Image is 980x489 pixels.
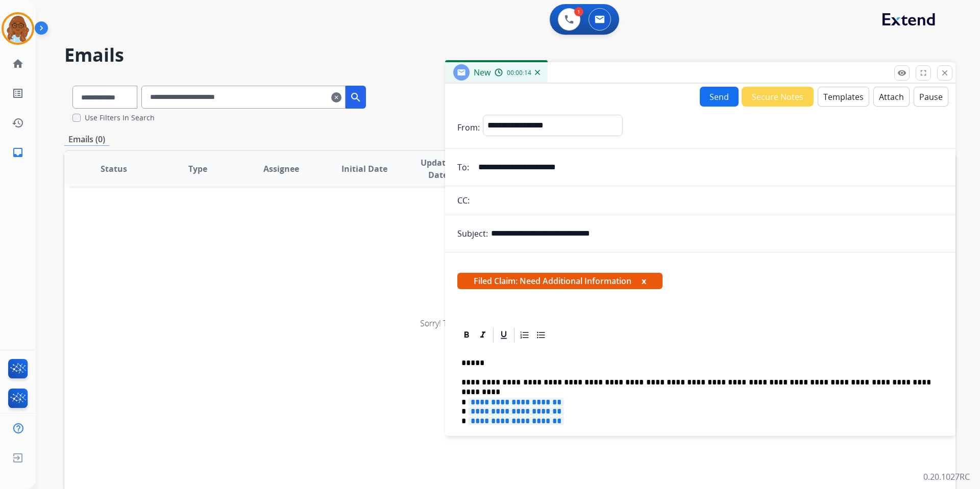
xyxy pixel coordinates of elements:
button: Attach [873,87,910,107]
mat-icon: home [12,58,24,70]
span: Assignee [263,163,299,175]
mat-icon: inbox [12,146,24,159]
p: From: [457,121,480,134]
button: Pause [914,87,948,107]
span: New [474,67,491,78]
div: Ordered List [517,327,532,343]
button: Templates [818,87,869,107]
span: 00:00:14 [507,69,531,77]
h2: Emails [64,45,955,65]
mat-icon: fullscreen [919,68,928,78]
div: Italic [475,327,491,343]
mat-icon: history [12,117,24,129]
span: Filed Claim: Need Additional Information [457,273,663,289]
p: 0.20.1027RC [923,471,970,483]
div: Bullet List [533,327,549,343]
mat-icon: remove_red_eye [897,68,906,78]
button: Send [700,87,739,107]
span: Initial Date [341,163,387,175]
span: Updated Date [415,157,461,181]
p: CC: [457,194,470,207]
p: Subject: [457,227,488,240]
img: avatar [4,14,32,43]
p: Emails (0) [64,133,109,146]
label: Use Filters In Search [85,113,155,123]
span: Sorry! There are no emails to display for current [420,318,592,329]
mat-icon: search [350,91,362,104]
div: Underline [496,327,511,343]
p: To: [457,161,469,173]
button: x [642,275,646,287]
button: Secure Notes [742,87,814,107]
div: 1 [574,7,583,16]
span: Type [188,163,207,175]
span: Status [101,163,127,175]
div: Bold [459,327,474,343]
mat-icon: list_alt [12,87,24,99]
mat-icon: clear [331,91,341,104]
mat-icon: close [940,68,949,78]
